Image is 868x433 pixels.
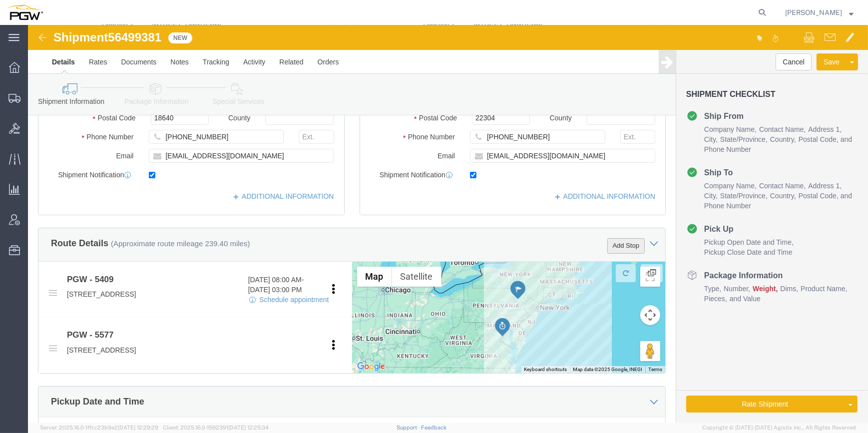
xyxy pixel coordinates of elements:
a: Feedback [421,425,446,431]
span: Ksenia Gushchina-Kerecz [785,7,842,18]
img: logo [7,5,43,20]
span: [DATE] 12:25:34 [228,425,269,431]
button: [PERSON_NAME] [785,6,854,18]
span: Server: 2025.16.0-1ffcc23b9e2 [40,425,158,431]
span: [DATE] 12:29:29 [118,425,158,431]
span: Copyright © [DATE]-[DATE] Agistix Inc., All Rights Reserved [702,424,856,432]
a: Support [397,425,422,431]
span: Client: 2025.16.0-1592391 [163,425,269,431]
iframe: FS Legacy Container [28,25,868,423]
